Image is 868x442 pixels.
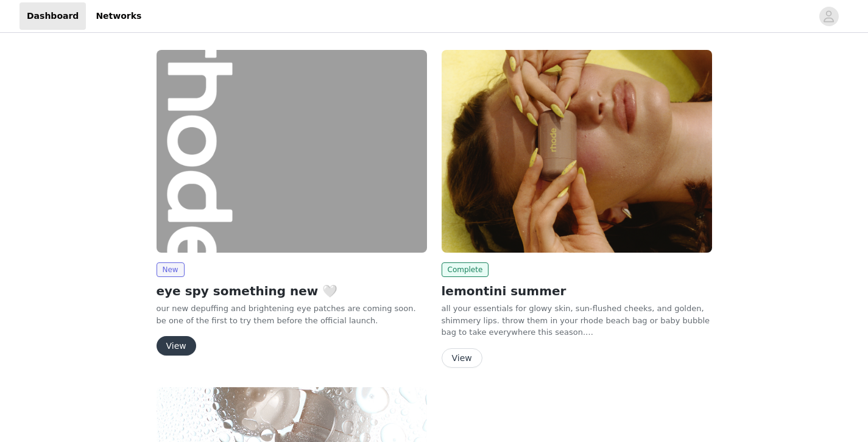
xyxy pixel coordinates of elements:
a: View [442,354,482,363]
span: New [157,262,185,277]
p: our new depuffing and brightening eye patches are coming soon. be one of the first to try them be... [157,303,427,326]
img: rhode skin [157,50,427,253]
h2: lemontini summer [442,282,712,300]
button: View [442,348,482,368]
h2: eye spy something new 🤍 [157,282,427,300]
a: Networks [88,2,149,30]
p: all your essentials for glowy skin, sun-flushed cheeks, and golden, shimmery lips. throw them in ... [442,303,712,339]
span: Complete [442,262,489,277]
img: rhode skin [442,50,712,253]
div: avatar [823,7,834,26]
a: View [157,342,196,351]
button: View [157,336,196,356]
a: Dashboard [19,2,86,30]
